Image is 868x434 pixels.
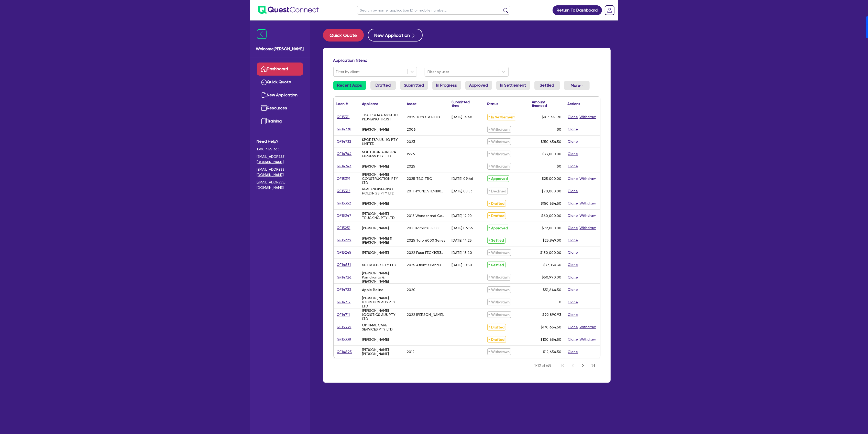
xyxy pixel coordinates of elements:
[542,226,562,230] span: $72,000.00
[452,100,477,107] div: Submitted time
[337,274,352,280] a: QF14726
[257,167,303,178] a: [EMAIL_ADDRESS][DOMAIN_NAME]
[543,152,562,156] span: $77,000.00
[362,348,401,356] div: [PERSON_NAME] [PERSON_NAME]
[362,251,389,255] div: [PERSON_NAME]
[541,251,562,255] span: $150,000.00
[487,225,509,231] span: Approved
[578,360,588,371] button: Next Page
[568,102,580,106] div: Actions
[487,348,511,355] span: Withdrawn
[337,188,351,194] a: QF15312
[362,102,379,106] div: Applicant
[487,249,511,256] span: Withdrawn
[543,238,562,242] span: $25,849.00
[407,238,446,242] div: 2025 Toro 6000 Series
[337,250,352,255] a: QF15245
[568,237,578,243] button: Clone
[257,63,303,76] a: Dashboard
[407,263,446,267] div: 2025 Atlantis Pendulum Squat (P/L)
[257,102,303,115] a: Resources
[407,226,446,230] div: 2018 Komatsu PC88MR
[452,214,472,218] div: [DATE] 12:20
[362,288,384,292] div: Apple Bolina
[568,163,578,169] button: Clone
[543,350,562,354] span: $12,654.50
[362,113,401,121] div: The Trustee for FLUID PLUMBING TRUST
[487,212,506,219] span: Drafted
[487,237,506,244] span: Settled
[362,187,401,195] div: REAL ENGINEERING HOLDINGS PTY LTD
[553,5,602,15] a: Return To Dashboard
[407,152,415,156] div: 1996
[362,164,389,168] div: [PERSON_NAME]
[337,163,352,169] a: QF14743
[568,360,578,371] button: Previous Page
[400,81,428,90] a: Submitted
[542,115,562,119] span: $103,461.38
[588,360,598,371] button: Last Page
[487,163,511,170] span: Withdrawn
[257,147,303,152] span: 1300 465 363
[452,238,472,242] div: [DATE] 14:25
[407,164,415,168] div: 2025
[568,213,578,219] button: Clone
[568,274,578,280] button: Clone
[257,154,303,165] a: [EMAIL_ADDRESS][DOMAIN_NAME]
[257,138,303,144] span: Need Help?
[257,115,303,128] a: Training
[541,325,562,329] span: $170,654.50
[257,89,303,102] a: New Application
[337,213,352,219] a: QF15347
[261,79,267,85] img: quick-quote
[261,105,267,111] img: resources
[337,114,350,120] a: QF15311
[407,102,417,106] div: Asset
[362,172,401,185] div: [PERSON_NAME] CONSTRUCTION PTY LTD
[357,6,510,15] input: Search by name, application ID or mobile number...
[487,324,506,330] span: Drafted
[559,300,562,304] div: 0
[257,180,303,190] a: [EMAIL_ADDRESS][DOMAIN_NAME]
[362,337,389,342] div: [PERSON_NAME]
[452,226,473,230] div: [DATE] 06:56
[568,151,578,157] button: Clone
[257,76,303,89] a: Quick Quote
[487,114,516,120] span: In Settlement
[407,251,446,255] div: 2022 Fuso FECX1KR3SFBD
[487,336,506,343] span: Drafted
[452,177,474,181] div: [DATE] 09:46
[487,262,506,268] span: Settled
[541,337,562,342] span: $100,654.50
[568,324,578,330] button: Clone
[487,126,511,133] span: Withdrawn
[337,349,352,355] a: QF14695
[323,29,368,42] a: Quick Quote
[568,262,578,268] button: Clone
[362,150,401,158] div: SOUTHERN AURORA EXPRESS PTY LTD
[542,177,562,181] span: $25,000.00
[407,140,415,144] div: 2023
[579,336,596,342] button: Withdraw
[557,360,568,371] button: First Page
[487,175,509,182] span: Approved
[337,299,351,305] a: QF14712
[407,127,416,131] div: 2006
[407,350,415,354] div: 2012
[337,237,352,243] a: QF15229
[535,363,551,368] span: 1-10 of 658
[534,81,560,90] a: Settled
[568,225,578,231] button: Clone
[337,102,348,106] div: Loan #
[261,118,267,124] img: training
[407,177,432,181] div: 2025 TBC TBC
[333,81,366,90] a: Recent Apps
[487,151,511,157] span: Withdrawn
[532,100,562,107] div: Amount financed
[541,140,562,144] span: $150,654.50
[362,226,389,230] div: [PERSON_NAME]
[557,127,562,131] span: $0
[487,200,506,207] span: Drafted
[407,189,446,193] div: 2011 HYUNDAI ILM1800TT SYCNC LATHE
[544,263,562,267] span: $73,130.30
